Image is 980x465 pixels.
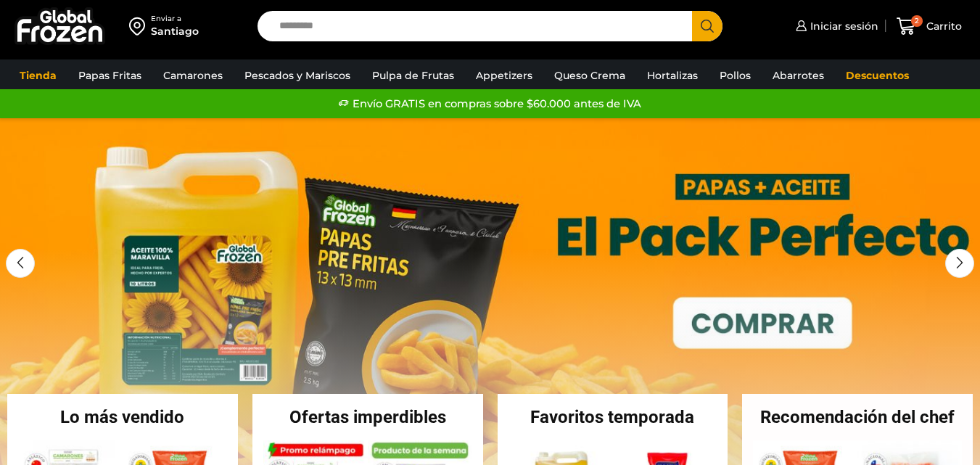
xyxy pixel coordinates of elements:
[640,62,705,89] a: Hortalizas
[692,11,722,41] button: Search button
[498,408,728,426] h2: Favoritos temporada
[765,62,831,89] a: Abarrotes
[252,408,483,426] h2: Ofertas imperdibles
[7,408,238,426] h2: Lo más vendido
[151,24,199,38] div: Santiago
[945,249,974,278] div: Next slide
[365,62,461,89] a: Pulpa de Frutas
[923,19,962,33] span: Carrito
[237,62,358,89] a: Pescados y Mariscos
[151,14,199,24] div: Enviar a
[792,12,878,41] a: Iniciar sesión
[71,62,149,89] a: Papas Fritas
[807,19,878,33] span: Iniciar sesión
[911,15,923,27] span: 2
[712,62,758,89] a: Pollos
[893,9,965,44] a: 2 Carrito
[742,408,973,426] h2: Recomendación del chef
[6,249,35,278] div: Previous slide
[547,62,633,89] a: Queso Crema
[839,62,916,89] a: Descuentos
[156,62,230,89] a: Camarones
[12,62,64,89] a: Tienda
[129,14,151,38] img: address-field-icon.svg
[469,62,540,89] a: Appetizers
